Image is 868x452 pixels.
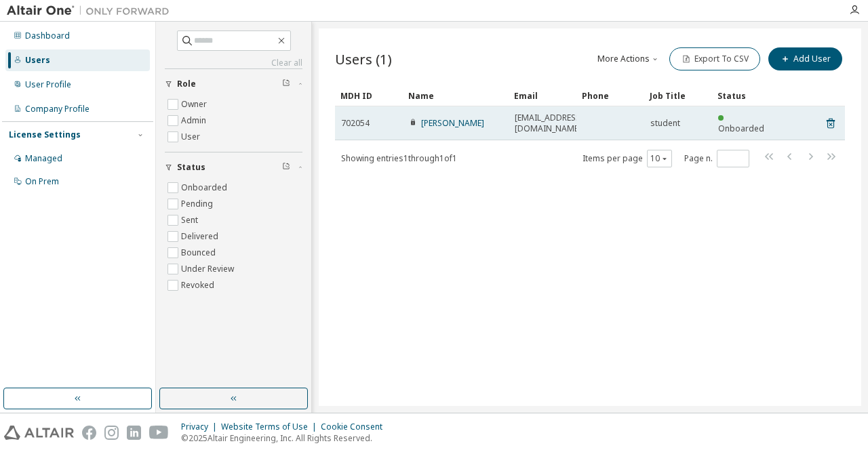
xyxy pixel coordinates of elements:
[104,426,119,440] img: instagram.svg
[596,47,661,70] button: More Actions
[181,129,203,145] label: User
[181,277,217,293] label: Revoked
[650,153,669,164] button: 10
[177,79,196,89] span: Role
[282,162,290,173] span: Clear filter
[165,69,302,99] button: Role
[82,426,96,440] img: facebook.svg
[25,153,62,164] div: Managed
[181,96,210,112] label: Owner
[321,422,391,432] div: Cookie Consent
[181,261,237,277] label: Under Review
[669,47,760,70] button: Export To CSV
[768,47,842,70] button: Add User
[408,85,503,106] div: Name
[582,85,639,106] div: Phone
[181,245,218,261] label: Bounced
[650,85,707,106] div: Job Title
[149,426,169,440] img: youtube.svg
[127,426,141,440] img: linkedin.svg
[181,212,201,228] label: Sent
[341,152,457,164] span: Showing entries 1 through 1 of 1
[181,432,391,444] p: © 2025 Altair Engineering, Inc. All Rights Reserved.
[181,422,221,432] div: Privacy
[340,85,397,106] div: MDH ID
[25,176,59,187] div: On Prem
[7,4,176,18] img: Altair One
[181,180,230,196] label: Onboarded
[9,129,81,140] div: License Settings
[684,150,749,167] span: Page n.
[514,85,571,106] div: Email
[221,422,321,432] div: Website Terms of Use
[282,79,290,89] span: Clear filter
[4,426,74,440] img: altair_logo.svg
[515,112,583,134] span: [EMAIL_ADDRESS][DOMAIN_NAME]
[181,228,221,245] label: Delivered
[650,118,680,129] span: student
[717,85,774,106] div: Status
[25,30,70,41] div: Dashboard
[25,79,71,90] div: User Profile
[25,104,90,115] div: Company Profile
[421,117,484,129] a: [PERSON_NAME]
[181,112,209,129] label: Admin
[341,118,370,129] span: 702054
[165,152,302,182] button: Status
[718,123,764,134] span: Onboarded
[335,49,392,68] span: Users (1)
[25,55,50,66] div: Users
[583,150,672,167] span: Items per page
[177,162,205,173] span: Status
[165,58,302,68] a: Clear all
[181,196,216,212] label: Pending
